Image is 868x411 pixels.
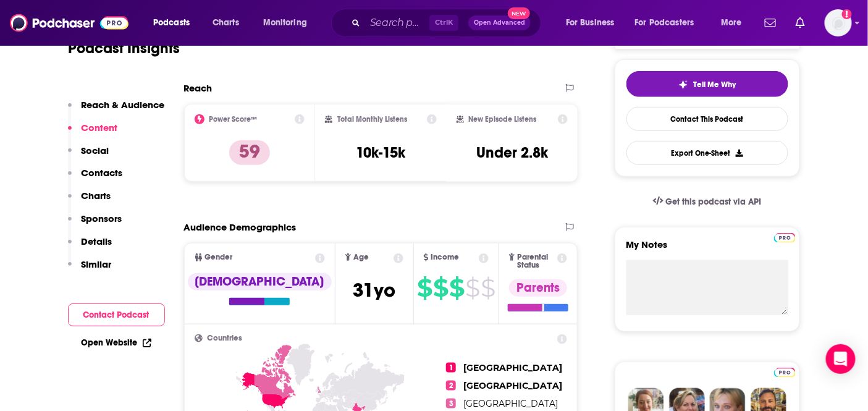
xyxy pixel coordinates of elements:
[476,143,548,162] h3: Under 2.8k
[566,14,615,32] span: For Business
[469,115,537,124] h2: New Episode Listens
[356,143,405,162] h3: 10k-15k
[68,122,118,145] button: Content
[429,15,458,31] span: Ctrl K
[255,13,323,33] button: open menu
[82,99,165,111] p: Reach & Audience
[774,366,796,378] a: Pro website
[184,221,297,233] h2: Audience Demographics
[446,381,456,391] span: 2
[145,13,206,33] button: open menu
[208,334,243,342] span: Countries
[449,278,464,298] span: $
[825,9,852,36] span: Logged in as ABolliger
[82,337,151,348] a: Open Website
[337,115,407,124] h2: Total Monthly Listens
[153,14,190,32] span: Podcasts
[842,9,852,19] svg: Add a profile image
[774,368,796,378] img: Podchaser Pro
[82,258,112,270] p: Similar
[774,233,796,243] img: Podchaser Pro
[665,197,761,207] span: Get this podcast via API
[69,39,180,57] h1: Podcast Insights
[205,253,233,261] span: Gender
[474,20,525,26] span: Open Advanced
[465,278,479,298] span: $
[712,13,757,33] button: open menu
[204,13,246,33] a: Charts
[678,80,688,90] img: tell me why sparkle
[760,12,781,33] a: Show notifications dropdown
[213,14,239,32] span: Charts
[508,7,530,19] span: New
[509,279,567,297] div: Parents
[517,253,555,269] span: Parental Status
[446,363,456,373] span: 1
[10,11,129,35] img: Podchaser - Follow, Share and Rate Podcasts
[627,13,712,33] button: open menu
[826,344,856,374] div: Open Intercom Messenger
[68,145,109,167] button: Social
[825,9,852,36] img: User Profile
[229,140,270,165] p: 59
[82,167,123,179] p: Contacts
[353,253,369,261] span: Age
[68,213,122,235] button: Sponsors
[184,82,213,94] h2: Reach
[693,80,736,90] span: Tell Me Why
[417,278,432,298] span: $
[626,239,788,260] label: My Notes
[82,190,111,201] p: Charts
[557,13,630,33] button: open menu
[626,107,788,131] a: Contact This Podcast
[68,258,112,281] button: Similar
[68,235,112,258] button: Details
[209,115,258,124] h2: Power Score™
[626,71,788,97] button: tell me why sparkleTell Me Why
[68,190,111,213] button: Charts
[82,213,122,224] p: Sponsors
[68,167,123,190] button: Contacts
[774,231,796,243] a: Pro website
[353,278,395,302] span: 31 yo
[68,303,165,326] button: Contact Podcast
[446,399,456,409] span: 3
[365,13,429,33] input: Search podcasts, credits, & more...
[721,14,742,32] span: More
[433,278,448,298] span: $
[82,235,112,247] p: Details
[188,273,332,290] div: [DEMOGRAPHIC_DATA]
[431,253,460,261] span: Income
[82,122,118,133] p: Content
[626,141,788,165] button: Export One-Sheet
[463,398,558,409] span: [GEOGRAPHIC_DATA]
[263,14,307,32] span: Monitoring
[481,278,495,298] span: $
[635,14,694,32] span: For Podcasters
[791,12,810,33] a: Show notifications dropdown
[68,99,165,122] button: Reach & Audience
[463,362,562,373] span: [GEOGRAPHIC_DATA]
[468,15,531,30] button: Open AdvancedNew
[343,9,553,37] div: Search podcasts, credits, & more...
[825,9,852,36] button: Show profile menu
[463,380,562,391] span: [GEOGRAPHIC_DATA]
[82,145,109,156] p: Social
[643,187,772,217] a: Get this podcast via API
